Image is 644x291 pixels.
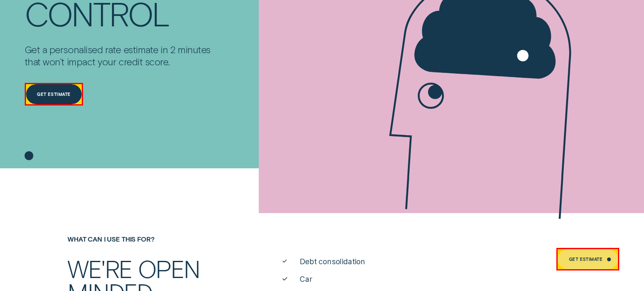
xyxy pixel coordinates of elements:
span: Car [300,274,312,284]
span: Debt consolidation [300,257,365,267]
a: Get Estimate [556,248,619,270]
a: Get Estimate [25,83,83,106]
p: Get a personalised rate estimate in 2 minutes that won't impact your credit score. [25,44,218,68]
div: What can I use this for? [64,235,236,243]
